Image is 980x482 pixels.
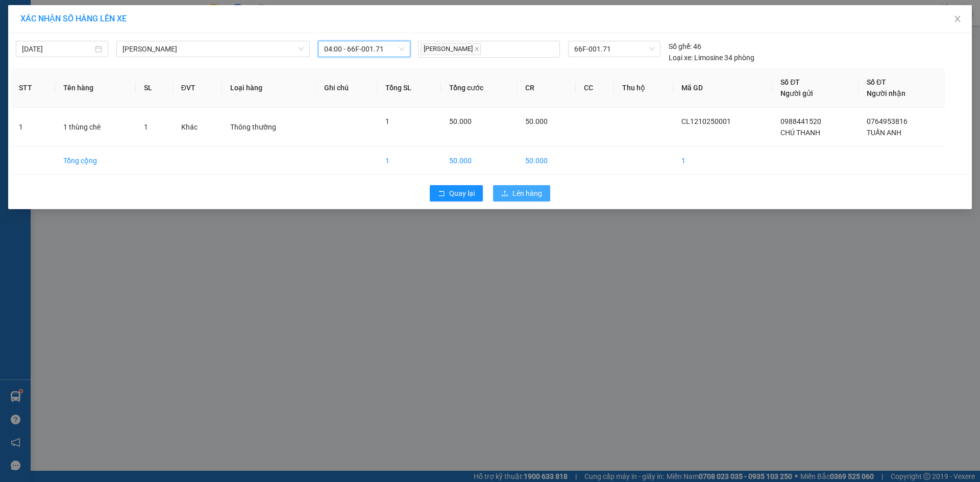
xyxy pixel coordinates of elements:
[377,68,441,108] th: Tổng SL
[449,117,472,125] span: 50.000
[867,129,901,137] span: TUẤN ANH
[441,68,517,108] th: Tổng cước
[173,108,222,147] td: Khác
[574,41,654,57] span: 66F-001.71
[493,185,550,201] button: uploadLên hàng
[943,5,972,34] button: Close
[867,117,908,125] span: 0764953816
[576,68,614,108] th: CC
[316,68,377,108] th: Ghi chú
[222,68,316,108] th: Loại hàng
[20,14,127,23] span: XÁC NHẬN SỐ HÀNG LÊN XE
[780,89,813,97] span: Người gửi
[780,78,800,86] span: Số ĐT
[669,41,692,52] span: Số ghế:
[669,52,693,63] span: Loại xe:
[11,108,55,147] td: 1
[122,41,304,57] span: Cao Lãnh - Hồ Chí Minh
[681,117,731,125] span: CL1210250001
[55,68,136,108] th: Tên hàng
[136,68,173,108] th: SL
[173,68,222,108] th: ĐVT
[385,117,389,125] span: 1
[377,147,441,175] td: 1
[449,188,475,199] span: Quay lại
[517,147,575,175] td: 50.000
[441,147,517,175] td: 50.000
[673,147,772,175] td: 1
[11,68,55,108] th: STT
[953,15,962,23] span: close
[512,188,542,199] span: Lên hàng
[501,190,508,198] span: upload
[669,52,754,63] div: Limosine 34 phòng
[324,41,404,57] span: 04:00 - 66F-001.71
[517,68,575,108] th: CR
[780,129,820,137] span: CHÚ THANH
[525,117,548,125] span: 50.000
[474,46,479,52] span: close
[438,190,445,198] span: rollback
[867,89,905,97] span: Người nhận
[867,78,886,86] span: Số ĐT
[298,46,304,52] span: down
[222,108,316,147] td: Thông thường
[22,43,93,55] input: 12/10/2025
[614,68,673,108] th: Thu hộ
[430,185,483,201] button: rollbackQuay lại
[144,123,148,131] span: 1
[669,41,701,52] div: 46
[55,108,136,147] td: 1 thùng chè
[780,117,821,125] span: 0988441520
[421,43,481,55] span: [PERSON_NAME]
[55,147,136,175] td: Tổng cộng
[673,68,772,108] th: Mã GD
